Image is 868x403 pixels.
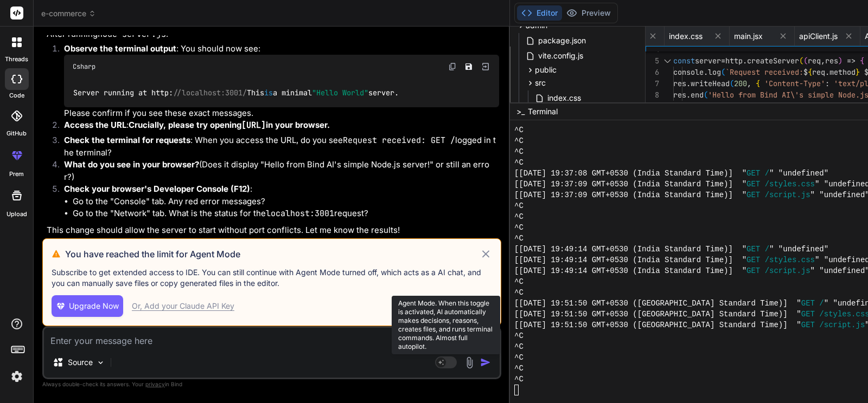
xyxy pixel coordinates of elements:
[64,159,199,170] strong: What do you see in your browser?
[514,200,524,211] span: ^C
[73,196,499,208] li: Go to the "Console" tab. Any red error messages?
[546,92,582,105] span: index.css
[514,309,801,320] span: [[DATE] 19:51:50 GMT+0530 ([GEOGRAPHIC_DATA] Standard Time)] "
[765,244,769,255] span: /
[746,179,760,190] span: GET
[673,79,686,88] span: res
[725,56,743,66] span: http
[646,55,659,67] div: 5
[756,79,760,88] span: {
[65,248,479,261] h3: You have reached the limit for Agent Mode
[64,120,126,130] strong: Access the URL
[241,120,266,131] code: [URL]
[480,357,491,368] img: icon
[514,179,746,190] span: [[DATE] 19:37:09 GMT+0530 (India Standard Time)] "
[673,101,678,111] span: }
[747,79,751,88] span: ,
[535,77,546,88] span: src
[41,8,96,19] span: e-commerce
[55,183,499,220] li: :
[514,244,746,255] span: [[DATE] 19:49:14 GMT+0530 (India Standard Time)] "
[514,157,524,168] span: ^C
[514,363,524,374] span: ^C
[55,159,499,183] li: (Does it display "Hello from Bind AI's simple Node.js server!" or still an error?)
[708,67,721,77] span: log
[725,67,803,77] span: `Request received:
[669,31,703,42] span: index.css
[461,59,476,74] button: Save file
[678,101,682,111] span: )
[129,120,330,130] strong: Crucially, please try opening in your browser.
[682,101,686,111] span: ;
[312,88,368,97] span: "Hello World"
[691,90,704,100] span: end
[646,101,659,112] div: 9
[704,90,708,100] span: (
[9,170,24,179] label: prem
[801,298,815,309] span: GET
[514,222,524,233] span: ^C
[145,381,165,387] span: privacy
[448,62,457,71] img: copy
[746,244,760,255] span: GET
[514,287,524,298] span: ^C
[743,56,747,66] span: .
[765,265,810,276] span: /script.js
[746,190,760,200] span: GET
[764,79,825,88] span: 'Content-Type'
[734,31,763,42] span: main.jsx
[481,62,490,71] img: Open in Browser
[734,79,747,88] span: 200
[517,5,562,21] button: Editor
[803,56,808,66] span: (
[808,67,812,77] span: {
[646,78,659,89] div: 7
[825,79,829,88] span: :
[514,168,746,179] span: [[DATE] 19:37:08 GMT+0530 (India Standard Time)] "
[7,210,27,219] label: Upload
[64,184,250,194] strong: Check your browser's Developer Console (F12)
[514,352,524,363] span: ^C
[47,224,499,237] p: This change should allow the server to start without port conflicts. Let me know the results!
[514,255,746,265] span: [[DATE] 19:49:14 GMT+0530 (India Standard Time)] "
[55,119,499,134] li: :
[64,135,190,145] strong: Check the terminal for requests
[8,367,26,386] img: settings
[847,56,856,66] span: =>
[695,56,721,66] span: server
[646,67,659,78] div: 6
[704,67,708,77] span: .
[801,320,815,330] span: GET
[463,356,476,369] img: attachment
[825,67,829,77] span: .
[264,88,273,97] span: is
[829,67,856,77] span: method
[433,356,459,369] button: Agent Mode. When this toggle is activated, AI automatically makes decisions, reasons, creates fil...
[537,49,584,62] span: vite.config.js
[673,90,686,100] span: res
[514,298,801,309] span: [[DATE] 19:51:50 GMT+0530 ([GEOGRAPHIC_DATA] Standard Time)] "
[673,56,695,66] span: const
[821,56,825,66] span: ,
[73,62,95,71] span: Csharp
[514,265,746,276] span: [[DATE] 19:49:14 GMT+0530 (India Standard Time)] "
[801,309,815,320] span: GET
[799,56,803,66] span: (
[64,43,176,54] strong: Observe the terminal output
[747,56,799,66] span: createServer
[5,55,28,64] label: threads
[746,265,760,276] span: GET
[69,301,119,311] span: Upgrade Now
[769,244,828,255] span: " "undefined"
[537,34,587,47] span: package.json
[812,67,825,77] span: req
[660,55,674,67] div: Click to collapse the range.
[819,320,865,330] span: /script.js
[514,125,524,135] span: ^C
[514,190,746,200] span: [[DATE] 19:37:09 GMT+0530 (India Standard Time)] "
[514,276,524,287] span: ^C
[535,64,557,75] span: public
[746,168,760,179] span: GET
[686,90,691,100] span: .
[856,67,860,77] span: }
